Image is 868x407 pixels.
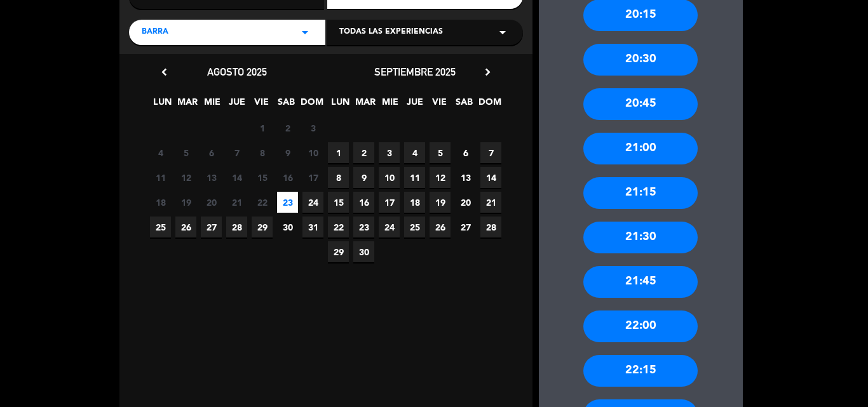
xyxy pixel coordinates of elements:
span: 17 [379,192,400,213]
span: 7 [226,142,247,163]
span: 17 [302,167,323,188]
span: 2 [277,117,298,138]
span: 10 [302,142,323,163]
span: 3 [379,142,400,163]
span: 11 [404,167,425,188]
span: 6 [455,142,476,163]
span: 15 [328,192,349,213]
span: 28 [480,217,501,237]
div: 20:45 [583,88,698,120]
span: 27 [201,217,222,237]
span: 20 [201,192,222,213]
span: SAB [454,95,475,116]
span: 5 [430,142,451,163]
span: 21 [480,192,501,213]
span: 8 [328,167,349,188]
span: 29 [328,241,349,262]
span: 31 [302,217,323,237]
span: 1 [252,117,273,138]
span: 18 [404,192,425,213]
i: arrow_drop_down [297,25,313,40]
span: 6 [201,142,222,163]
div: 21:45 [583,266,698,298]
span: 30 [353,241,374,262]
div: 22:15 [583,355,698,387]
span: 13 [201,167,222,188]
span: 10 [379,167,400,188]
span: 28 [226,217,247,237]
span: 9 [353,167,374,188]
span: VIE [251,95,272,116]
span: 25 [150,217,171,237]
span: septiembre 2025 [374,65,456,78]
span: 24 [379,217,400,237]
span: 29 [252,217,273,237]
span: JUE [226,95,247,116]
span: 9 [277,142,298,163]
span: 18 [150,192,171,213]
span: 7 [480,142,501,163]
i: chevron_left [158,65,171,79]
span: 4 [404,142,425,163]
span: 19 [175,192,196,213]
span: 15 [252,167,273,188]
span: 16 [277,167,298,188]
span: 14 [480,167,501,188]
div: 21:15 [583,177,698,209]
span: DOM [478,95,499,116]
span: 20 [455,192,476,213]
span: 26 [175,217,196,237]
span: 23 [353,217,374,237]
span: 24 [302,192,323,213]
i: chevron_right [481,65,494,79]
span: 3 [302,117,323,138]
span: 27 [455,217,476,237]
span: MIE [379,95,400,116]
span: 4 [150,142,171,163]
span: MAR [177,95,198,116]
span: VIE [429,95,450,116]
div: 21:00 [583,133,698,164]
span: LUN [330,95,351,116]
span: Todas las experiencias [339,26,443,39]
span: 16 [353,192,374,213]
span: 12 [430,167,451,188]
span: 23 [277,192,298,213]
span: 5 [175,142,196,163]
span: 26 [430,217,451,237]
div: 21:30 [583,222,698,253]
span: 2 [353,142,374,163]
span: 8 [252,142,273,163]
span: MIE [201,95,222,116]
span: JUE [404,95,425,116]
span: LUN [152,95,173,116]
span: 22 [252,192,273,213]
span: 22 [328,217,349,237]
span: BARRA [142,26,168,39]
span: 21 [226,192,247,213]
span: SAB [276,95,297,116]
div: 22:00 [583,310,698,342]
span: 12 [175,167,196,188]
span: 14 [226,167,247,188]
span: DOM [301,95,322,116]
div: 20:30 [583,44,698,76]
span: 30 [277,217,298,237]
span: MAR [355,95,376,116]
span: 25 [404,217,425,237]
span: 13 [455,167,476,188]
span: 1 [328,142,349,163]
span: agosto 2025 [207,65,267,78]
span: 19 [430,192,451,213]
i: arrow_drop_down [495,25,510,40]
span: 11 [150,167,171,188]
